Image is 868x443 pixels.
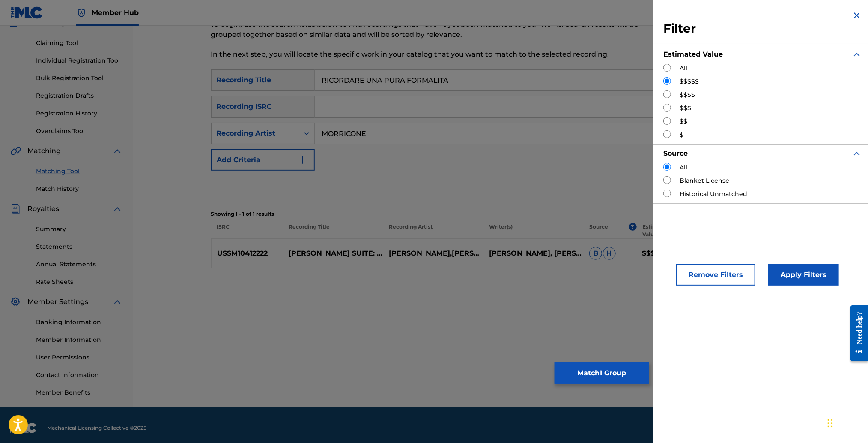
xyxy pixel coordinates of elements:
[283,223,383,238] p: Recording Title
[36,109,122,118] a: Registration History
[680,90,695,99] label: $$$$
[36,371,122,380] a: Contact Information
[211,210,790,218] p: Showing 1 - 1 of 1 results
[636,248,689,259] p: $$$$$
[680,77,699,86] label: $$$$$
[825,402,868,443] iframe: Chat Widget
[676,264,755,286] button: Remove Filters
[217,128,294,139] div: Recording Artist
[36,277,122,286] a: Rate Sheets
[825,402,868,443] div: Widget chat
[36,127,122,136] a: Overclaims Tool
[36,225,122,234] a: Summary
[383,223,483,238] p: Recording Artist
[36,335,122,344] a: Member Information
[768,264,839,286] button: Apply Filters
[47,424,146,432] span: Mechanical Licensing Collective © 2025
[36,167,122,176] a: Matching Tool
[36,353,122,362] a: User Permissions
[76,8,87,18] img: Top Rightsholder
[383,248,483,259] p: [PERSON_NAME],[PERSON_NAME],ROMA SINFONIETTA
[36,39,122,48] a: Claiming Tool
[828,410,833,436] div: Trascina
[10,297,21,307] img: Member Settings
[112,297,122,307] img: expand
[36,91,122,100] a: Registration Drafts
[680,104,691,113] label: $$$
[483,223,584,238] p: Writer(s)
[844,299,868,368] iframe: Resource Center
[10,204,21,214] img: Royalties
[36,318,122,327] a: Banking Information
[27,204,59,214] span: Royalties
[642,223,682,238] p: Estimated Value
[852,49,862,60] img: expand
[680,163,687,172] label: All
[298,155,308,165] img: 9d2ae6d4665cec9f34b9.svg
[36,56,122,65] a: Individual Registration Tool
[36,388,122,397] a: Member Benefits
[852,148,862,159] img: expand
[483,248,584,259] p: [PERSON_NAME], [PERSON_NAME], [PERSON_NAME], [PERSON_NAME]
[211,223,283,238] p: ISRC
[680,176,729,185] label: Blanket License
[211,69,790,205] form: Search Form
[629,223,637,231] span: ?
[852,10,862,21] img: close
[680,64,687,73] label: All
[211,49,657,60] p: In the next step, you will locate the specific work in your catalog that you want to match to the...
[36,74,122,83] a: Bulk Registration Tool
[212,248,283,259] p: USSM10412222
[10,6,43,19] img: MLC Logo
[36,260,122,269] a: Annual Statements
[36,184,122,193] a: Match History
[92,8,139,18] span: Member Hub
[663,21,862,36] h3: Filter
[211,19,657,40] p: To begin, use the search fields below to find recordings that haven't yet been matched to your wo...
[112,146,122,156] img: expand
[680,190,747,199] label: Historical Unmatched
[283,248,383,259] p: [PERSON_NAME] SUITE: MAIN THEME FROM "A PURE FORMALITY" - REMEMBERING (RICORDARE)
[589,247,602,260] span: B
[36,242,122,251] a: Statements
[112,204,122,214] img: expand
[211,149,315,171] button: Add Criteria
[27,297,88,307] span: Member Settings
[663,50,723,58] strong: Estimated Value
[555,362,649,384] button: Match1 Group
[663,149,688,157] strong: Source
[680,130,683,139] label: $
[603,247,616,260] span: H
[10,146,21,156] img: Matching
[589,223,608,238] p: Source
[680,117,687,126] label: $$
[27,146,61,156] span: Matching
